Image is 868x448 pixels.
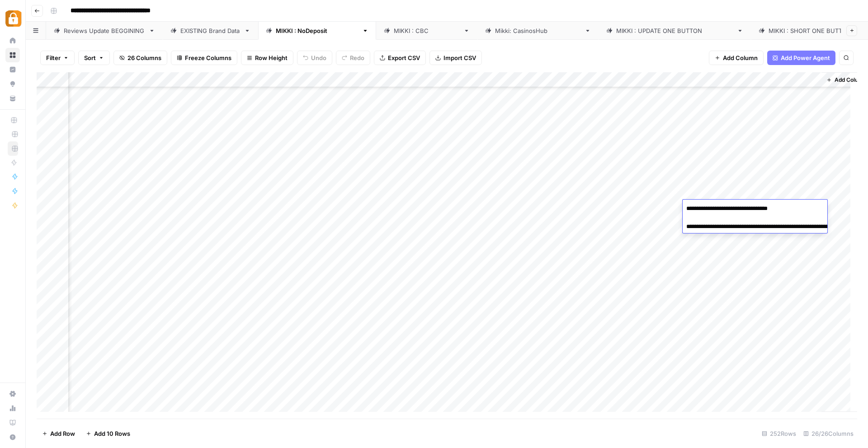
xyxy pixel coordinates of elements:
[5,91,20,106] a: Your Data
[5,7,20,30] button: Workspace: Adzz
[5,387,20,401] a: Settings
[84,53,96,62] span: Sort
[37,426,80,441] button: Add Row
[113,51,167,65] button: 26 Columns
[758,426,800,441] div: 252 Rows
[723,53,758,62] span: Add Column
[5,77,20,91] a: Opportunities
[258,22,376,40] a: [PERSON_NAME] : NoDeposit
[180,26,241,35] div: EXISTING Brand Data
[297,51,332,65] button: Undo
[835,76,866,84] span: Add Column
[94,429,130,438] span: Add 10 Rows
[709,51,764,65] button: Add Column
[255,53,288,62] span: Row Height
[171,51,237,65] button: Freeze Columns
[78,51,110,65] button: Sort
[5,401,20,415] a: Usage
[388,53,420,62] span: Export CSV
[800,426,857,441] div: 26/26 Columns
[683,202,863,242] textarea: To enrich screen reader interactions, please activate Accessibility in Grammarly extension settings
[599,22,751,40] a: [PERSON_NAME] : UPDATE ONE BUTTON
[5,33,20,48] a: Home
[64,26,145,35] div: Reviews Update BEGGINING
[336,51,370,65] button: Redo
[46,22,163,40] a: Reviews Update BEGGINING
[40,51,75,65] button: Filter
[5,430,20,444] button: Help + Support
[5,48,20,62] a: Browse
[46,53,61,62] span: Filter
[311,53,326,62] span: Undo
[5,62,20,77] a: Insights
[495,26,581,35] div: [PERSON_NAME]: CasinosHub
[781,53,830,62] span: Add Power Agent
[50,429,75,438] span: Add Row
[767,51,835,65] button: Add Power Agent
[616,26,733,35] div: [PERSON_NAME] : UPDATE ONE BUTTON
[394,26,460,35] div: [PERSON_NAME] : CBC
[276,26,359,35] div: [PERSON_NAME] : NoDeposit
[477,22,599,40] a: [PERSON_NAME]: CasinosHub
[185,53,231,62] span: Freeze Columns
[443,53,476,62] span: Import CSV
[5,415,20,430] a: Learning Hub
[350,53,364,62] span: Redo
[127,53,161,62] span: 26 Columns
[5,10,22,27] img: Adzz Logo
[376,22,477,40] a: [PERSON_NAME] : CBC
[429,51,482,65] button: Import CSV
[80,426,136,441] button: Add 10 Rows
[241,51,293,65] button: Row Height
[163,22,258,40] a: EXISTING Brand Data
[374,51,426,65] button: Export CSV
